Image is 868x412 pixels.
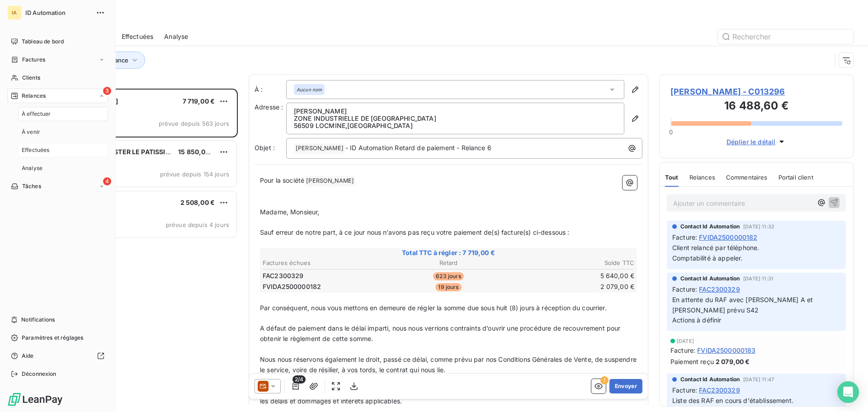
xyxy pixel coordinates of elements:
span: Adresse : [255,103,283,111]
label: À : [255,85,286,94]
th: Retard [387,258,510,268]
span: 19 jours [435,283,461,291]
div: grid [43,89,238,412]
span: Facture : [670,346,695,355]
span: Tout [665,174,679,181]
span: Effectuées [122,32,154,41]
span: 2/4 [292,375,306,384]
span: Total TTC à régler : 7 719,00 € [261,248,636,257]
span: Clients [22,74,40,82]
span: Client relancé par téléphone. Comptabilité à appeler. [672,244,759,262]
th: Factures échues [262,258,386,268]
span: Sauf erreur de notre part, à ce jour nous n’avons pas reçu votre paiement de(s) facture(s) ci-des... [260,228,569,236]
span: Par conséquent, nous vous mettons en demeure de régler la somme due sous huit (8) jours à récepti... [260,304,607,312]
span: À venir [22,128,40,136]
span: 7 719,00 € [183,97,215,105]
span: A défaut de paiement dans le délai imparti, nous nous verrions contraints d’ouvrir une procédure ... [260,324,623,342]
span: 3 [103,87,111,95]
span: Facture : [672,232,697,242]
div: IA [7,5,22,20]
span: prévue depuis 4 jours [166,221,229,228]
span: 2 508,00 € [180,199,215,206]
span: Paramètres et réglages [22,334,83,342]
img: Logo LeanPay [7,392,63,407]
span: Facture : [672,385,697,395]
span: Portail client [778,174,813,181]
span: 15 850,00 € [178,148,216,156]
span: FAC2300329 [699,284,740,294]
span: [DATE] 11:32 [743,224,774,229]
span: Nous nous réservons également le droit, passé ce délai, comme prévu par nos Conditions Générales ... [260,355,638,374]
input: Rechercher [718,29,854,44]
span: Tableau de bord [22,38,64,46]
span: Relances [689,174,715,181]
span: Madame, Monsieur, [260,208,320,216]
span: BISCUITERIE LE STER LE PATISSIER [64,148,174,156]
span: FVIDA2500000182 [263,282,321,291]
span: Contact Id Automation [680,275,740,283]
span: Effectuées [22,146,50,154]
span: Déconnexion [22,370,57,378]
span: À effectuer [22,110,51,118]
span: 623 jours [433,272,463,280]
button: Envoyer [609,379,642,393]
span: Aide [22,352,34,360]
span: [DATE] 11:31 [743,276,774,281]
span: Notifications [21,316,55,324]
span: FVIDA2500000182 [699,232,757,242]
span: FAC2300329 [699,385,740,395]
span: [DATE] [677,338,694,344]
p: [PERSON_NAME] [294,108,617,115]
span: Factures [22,56,45,64]
span: prévue depuis 563 jours [159,120,229,127]
button: Déplier le détail [724,137,789,147]
span: [DATE] 11:47 [743,377,774,382]
th: Solde TTC [511,258,635,268]
span: Contact Id Automation [680,375,740,384]
p: 56509 LOCMINE , [GEOGRAPHIC_DATA] [294,122,617,129]
h3: 16 488,60 € [670,98,842,116]
em: Aucun nom [297,86,322,93]
span: Contact Id Automation [680,223,740,231]
span: [PERSON_NAME] - C013296 [670,85,842,98]
span: Analyse [164,32,188,41]
span: [PERSON_NAME] [294,143,345,154]
span: En attente du RAF avec [PERSON_NAME] A et [PERSON_NAME] prévu S42 Actions à définir [672,296,815,324]
span: Analyse [22,164,42,172]
span: 4 [103,177,111,185]
span: Relances [22,92,46,100]
span: Tâches [22,182,41,190]
span: 2 079,00 € [716,357,750,366]
a: Aide [7,349,108,363]
span: Déplier le détail [726,137,776,147]
span: Commentaires [726,174,768,181]
span: Paiement reçu [670,357,714,366]
td: 5 640,00 € [511,271,635,281]
span: Pour la société [260,176,304,184]
span: Facture : [672,284,697,294]
span: Ce courrier est une mise en demeure, au sens des articles 1231, 1344 et 1344-1 du code civil, de ... [260,387,629,405]
span: [PERSON_NAME] [305,176,355,186]
span: Objet : [255,144,275,152]
td: 2 079,00 € [511,282,635,292]
p: ZONE INDUSTRIELLE DE [GEOGRAPHIC_DATA] [294,115,617,122]
span: - ID Automation Retard de paiement - Relance 6 [345,144,491,152]
span: prévue depuis 154 jours [160,170,229,178]
span: FAC2300329 [263,271,304,280]
div: Open Intercom Messenger [837,381,859,403]
span: 0 [669,128,673,136]
span: ID Automation [25,9,90,16]
span: FVIDA2500000183 [697,346,755,355]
